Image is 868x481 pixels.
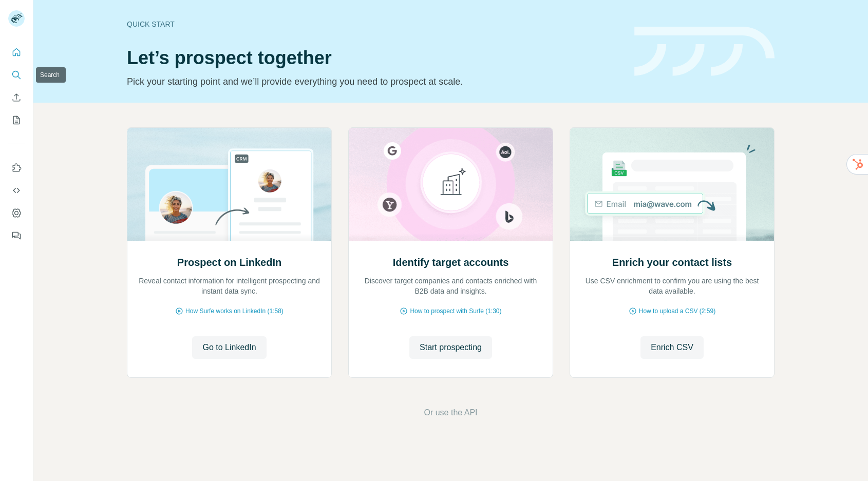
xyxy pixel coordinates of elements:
h2: Prospect on LinkedIn [177,255,281,270]
button: Feedback [8,226,25,245]
button: My lists [8,111,25,129]
h1: Let’s prospect together [127,48,622,68]
h2: Enrich your contact lists [612,255,732,270]
button: Quick start [8,43,25,62]
button: Dashboard [8,204,25,222]
button: Use Surfe on LinkedIn [8,159,25,177]
button: Search [8,66,25,84]
button: Use Surfe API [8,181,25,200]
img: Enrich your contact lists [570,128,775,241]
button: Or use the API [424,407,477,419]
button: Enrich CSV [8,88,25,107]
button: Enrich CSV [640,336,704,359]
button: Start prospecting [409,336,492,359]
img: Prospect on LinkedIn [127,128,332,241]
p: Pick your starting point and we’ll provide everything you need to prospect at scale. [127,74,622,89]
img: banner [634,27,775,76]
span: How to upload a CSV (2:59) [639,306,715,316]
button: Go to LinkedIn [192,336,266,359]
span: How to prospect with Surfe (1:30) [410,306,501,316]
span: How Surfe works on LinkedIn (1:58) [185,306,284,316]
div: Quick start [127,19,622,29]
span: Start prospecting [420,341,482,354]
p: Use CSV enrichment to confirm you are using the best data available. [580,276,764,296]
img: Identify target accounts [348,128,553,241]
p: Discover target companies and contacts enriched with B2B data and insights. [359,276,542,296]
span: Enrich CSV [651,341,693,354]
h2: Identify target accounts [393,255,509,270]
p: Reveal contact information for intelligent prospecting and instant data sync. [138,276,321,296]
span: Go to LinkedIn [202,341,256,354]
